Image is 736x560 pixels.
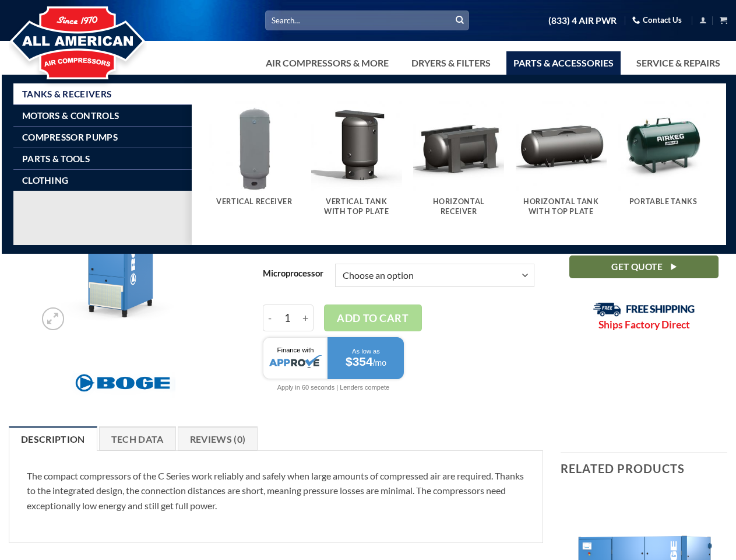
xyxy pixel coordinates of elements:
a: Contact Us [632,11,682,29]
input: Increase quantity of Boge 30 HP Base | 3-Phase 208-575V | 100-190 PSI | MPCB-F | C30N [298,304,314,331]
input: Search… [265,10,469,30]
a: Visit product category Horizontal Receiver [413,101,504,228]
strong: Ships Factory Direct [598,318,690,331]
span: Motors & Controls [22,111,119,120]
span: Get Quote [611,260,663,274]
h3: Related products [561,453,727,484]
a: Dryers & Filters [404,51,498,75]
img: Vertical Receiver [209,101,300,192]
img: Boge [70,368,175,397]
input: Reduce quantity of Boge 30 HP Base | 3-Phase 208-575V | 100-190 PSI | MPCB-F | C30N [263,304,277,331]
h5: Horizontal Receiver [419,197,498,216]
a: Tech Data [99,426,176,451]
a: Description [9,426,97,451]
a: Service & Repairs [629,51,727,75]
img: Free Shipping [593,302,695,317]
a: Parts & Accessories [506,51,621,75]
span: Tanks & Receivers [22,89,111,99]
span: Clothing [22,176,68,185]
h5: Horizontal Tank With Top Plate [522,197,601,216]
h5: Vertical Tank With Top Plate [317,197,396,216]
label: Microprocessor [263,269,323,278]
a: Zoom [42,307,65,330]
a: Visit product category Horizontal Tank With Top Plate [516,101,607,228]
a: Visit product category Portable Tanks [618,101,709,218]
p: The compact compressors of the C Series work reliably and safely when large amounts of compressed... [27,468,525,513]
button: Add to cart [324,304,422,331]
a: Get Quote [569,256,719,278]
img: Portable Tanks [618,101,709,192]
img: Horizontal Tank With Top Plate [516,101,607,192]
img: Horizontal Receiver [413,101,504,192]
span: Compressor Pumps [22,132,118,142]
a: Visit product category Vertical Receiver [209,101,300,218]
a: Visit product category Vertical Tank With Top Plate [311,101,402,228]
a: Login [699,13,707,27]
span: Parts & Tools [22,154,90,163]
h5: Portable Tanks [624,197,703,206]
input: Product quantity [277,304,298,331]
a: (833) 4 AIR PWR [548,10,617,31]
a: Air Compressors & More [259,51,396,75]
a: View cart [720,13,727,27]
a: Reviews (0) [178,426,258,451]
h5: Vertical Receiver [214,197,294,206]
button: Submit [451,12,469,29]
img: Vertical Tank With Top Plate [311,101,402,192]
